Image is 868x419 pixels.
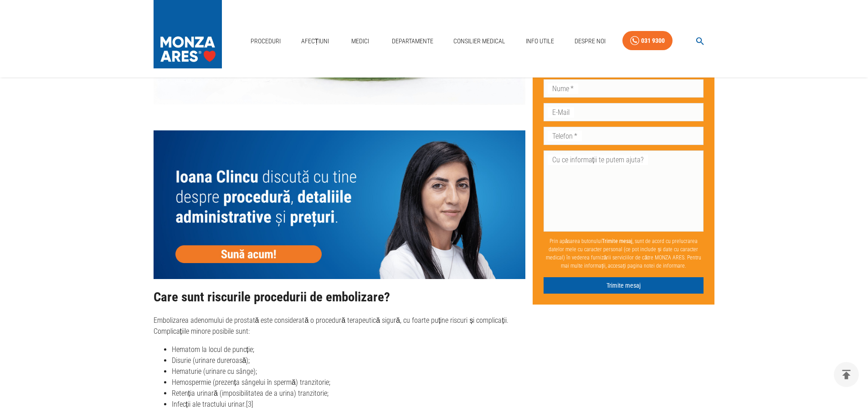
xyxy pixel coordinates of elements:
a: Proceduri [247,32,284,51]
li: Hematom la locul de puncție; [172,344,525,355]
li: Retenția urinară (imposibilitatea de a urina) tranzitorie; [172,388,525,399]
a: Despre Noi [571,32,609,51]
p: Embolizarea adenomului de prostată este considerată o procedură terapeutică sigură, cu foarte puț... [154,315,525,337]
img: null [154,130,525,279]
a: Consilier Medical [450,32,509,51]
li: Infecții ale tractului urinar.[3] [172,399,525,410]
li: Hematurie (urinare cu sânge); [172,366,525,377]
a: Afecțiuni [298,32,333,51]
button: delete [834,362,859,387]
a: 031 9300 [622,31,673,51]
div: 031 9300 [641,35,665,47]
a: Medici [346,32,375,51]
button: Trimite mesaj [544,277,704,294]
li: Disurie (urinare dureroasă); [172,355,525,366]
b: Trimite mesaj [602,238,632,244]
a: Info Utile [522,32,558,51]
h2: Care sunt riscurile procedurii de embolizare? [154,290,525,305]
p: Prin apăsarea butonului , sunt de acord cu prelucrarea datelor mele cu caracter personal (ce pot ... [544,233,704,274]
li: Hemospermie (prezența sângelui în spermă) tranzitorie; [172,377,525,388]
a: Departamente [388,32,437,51]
